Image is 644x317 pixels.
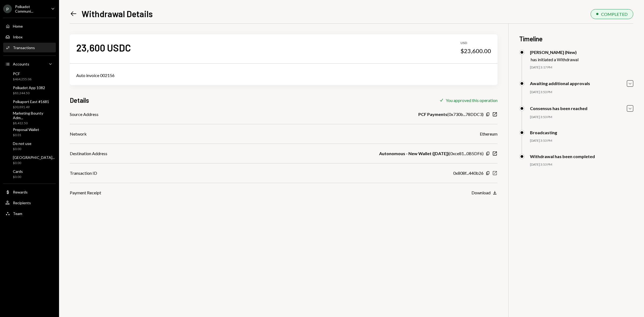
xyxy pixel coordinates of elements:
[13,111,54,120] div: Marketing Bounty Adm...
[3,5,12,13] div: P
[453,170,484,176] div: 0x808f...440b26
[13,91,45,96] div: $83,244.50
[13,155,55,160] div: [GEOGRAPHIC_DATA]...
[13,127,39,132] div: Proposal Wallet
[3,21,56,31] a: Home
[530,130,557,135] div: Broadcasting
[3,84,56,97] a: Polkadot App 1082$83,244.50
[3,32,56,42] a: Inbox
[418,111,484,118] div: ( 0x730b...78DDC3 )
[13,201,31,205] div: Recipients
[13,141,31,146] div: Do not use
[13,35,23,39] div: Inbox
[530,50,579,55] div: [PERSON_NAME] (New)
[70,190,101,196] div: Payment Receipt
[13,45,35,50] div: Transactions
[460,47,491,55] div: $23,600.00
[70,96,89,105] h3: Details
[13,62,29,66] div: Accounts
[15,4,47,13] div: Polkadot Communi...
[13,175,23,179] div: $0.00
[13,147,31,151] div: $0.00
[3,140,56,152] a: Do not use$0.00
[3,43,56,52] a: Transactions
[3,112,56,125] a: Marketing Bounty Adm...$8,412.50
[13,99,49,104] div: Polkaport East #1681
[13,24,23,28] div: Home
[519,34,633,43] h3: Timeline
[601,12,628,17] div: COMPLETED
[13,161,55,165] div: $0.00
[531,57,579,62] div: has initiated a Withdrawal
[418,111,447,118] b: PCF Payments
[82,8,153,19] h1: Withdrawal Details
[3,98,56,111] a: Polkaport East #1681$30,891.49
[3,59,56,69] a: Accounts
[480,131,497,137] div: Ethereum
[3,126,56,139] a: Proposal Wallet$0.01
[379,150,484,157] div: ( 0xce81...0B5DF6 )
[3,209,56,218] a: Team
[3,154,57,166] a: [GEOGRAPHIC_DATA]...$0.00
[530,81,590,86] div: Awaiting additional approvals
[13,133,39,137] div: $0.01
[76,42,131,54] div: 23,600 USDC
[70,111,98,118] div: Source Address
[13,85,45,90] div: Polkadot App 1082
[70,131,87,137] div: Network
[13,105,49,110] div: $30,891.49
[446,98,497,103] div: You approved this operation
[13,71,31,76] div: PCF
[530,106,587,111] div: Consensus has been reached
[379,150,449,157] b: Autonomous - New Wallet ([DATE])
[70,150,107,157] div: Destination Address
[471,190,491,195] div: Download
[13,169,23,174] div: Cards
[3,70,56,83] a: PCF$464,255.06
[3,187,56,197] a: Rewards
[530,162,633,167] div: [DATE] 3:53 PM
[530,115,633,119] div: [DATE] 3:53 PM
[460,41,491,45] div: USD
[530,65,633,70] div: [DATE] 3:17 PM
[76,72,491,79] div: Auto invoice 002156
[3,167,56,180] a: Cards$0.00
[3,198,56,207] a: Recipients
[13,121,54,126] div: $8,412.50
[471,190,497,196] button: Download
[13,211,22,216] div: Team
[13,77,31,82] div: $464,255.06
[13,190,28,194] div: Rewards
[530,139,633,143] div: [DATE] 3:53 PM
[530,90,633,94] div: [DATE] 3:53 PM
[70,170,97,176] div: Transaction ID
[530,154,595,159] div: Withdrawal has been completed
